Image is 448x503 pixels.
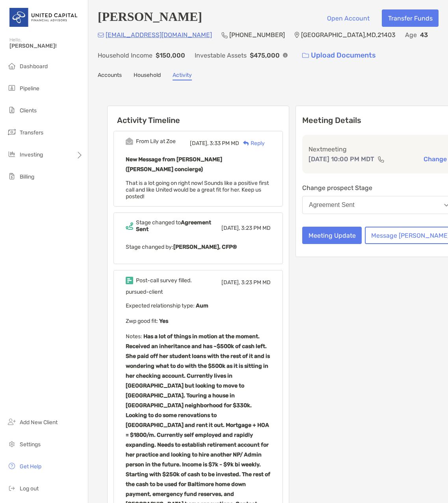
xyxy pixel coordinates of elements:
[173,72,192,80] a: Activity
[158,318,168,324] b: Yes
[20,463,41,470] span: Get Help
[136,277,192,284] div: Post-call survey filled.
[136,138,176,145] div: From Lily at Zoe
[20,441,41,448] span: Settings
[302,227,362,244] button: Meeting Update
[241,225,271,231] span: 3:23 PM MD
[98,72,122,80] a: Accounts
[7,105,17,115] img: clients icon
[98,50,152,60] p: Household Income
[20,419,58,426] span: Add New Client
[377,156,385,162] img: communication type
[229,30,285,40] p: [PHONE_NUMBER]
[108,106,289,125] h6: Activity Timeline
[7,171,17,181] img: billing icon
[136,219,211,233] b: Agreement Sent
[7,417,17,427] img: add_new_client icon
[7,127,17,137] img: transfers icon
[405,30,417,40] p: Age
[136,219,221,233] div: Stage changed to
[283,53,288,58] img: Info Icon
[241,279,271,286] span: 3:23 PM MD
[420,30,428,40] p: 43
[221,32,228,38] img: Phone Icon
[7,61,17,71] img: dashboard icon
[134,72,161,80] a: Household
[126,138,133,145] img: Event icon
[126,242,271,252] p: Stage changed by:
[126,301,271,311] p: Expected relationship type :
[9,43,83,49] span: [PERSON_NAME]!
[297,47,381,64] a: Upload Documents
[294,32,299,38] img: Location Icon
[321,9,376,27] button: Open Account
[190,140,208,147] span: [DATE],
[309,201,355,209] div: Agreement Sent
[239,139,265,147] div: Reply
[195,302,208,309] b: Aum
[156,50,185,60] p: $150,000
[20,107,37,114] span: Clients
[20,129,43,136] span: Transfers
[243,141,249,146] img: Reply icon
[7,149,17,159] img: investing icon
[301,30,396,40] p: [GEOGRAPHIC_DATA] , MD , 21403
[173,244,237,250] b: [PERSON_NAME], CFP®
[20,485,39,492] span: Log out
[302,53,309,58] img: button icon
[210,140,239,147] span: 3:33 PM MD
[382,9,439,27] button: Transfer Funds
[126,222,133,230] img: Event icon
[126,316,271,326] p: Zwp good fit :
[7,483,17,493] img: logout icon
[7,83,17,93] img: pipeline icon
[221,225,240,231] span: [DATE],
[98,9,202,27] h4: [PERSON_NAME]
[126,277,133,284] img: Event icon
[9,3,78,32] img: United Capital Logo
[20,85,39,92] span: Pipeline
[221,279,240,286] span: [DATE],
[250,50,280,60] p: $475,000
[309,154,374,164] p: [DATE] 10:00 PM MDT
[126,289,163,295] span: pursued-client
[126,180,269,200] span: That is a lot going on right now! Sounds like a positive first call and like United would be a gr...
[126,156,222,173] b: New Message from [PERSON_NAME] ([PERSON_NAME] concierge)
[20,63,48,70] span: Dashboard
[98,33,104,37] img: Email Icon
[20,151,43,158] span: Investing
[7,439,17,449] img: settings icon
[195,50,247,60] p: Investable Assets
[20,173,34,180] span: Billing
[7,461,17,471] img: get-help icon
[106,30,212,40] p: [EMAIL_ADDRESS][DOMAIN_NAME]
